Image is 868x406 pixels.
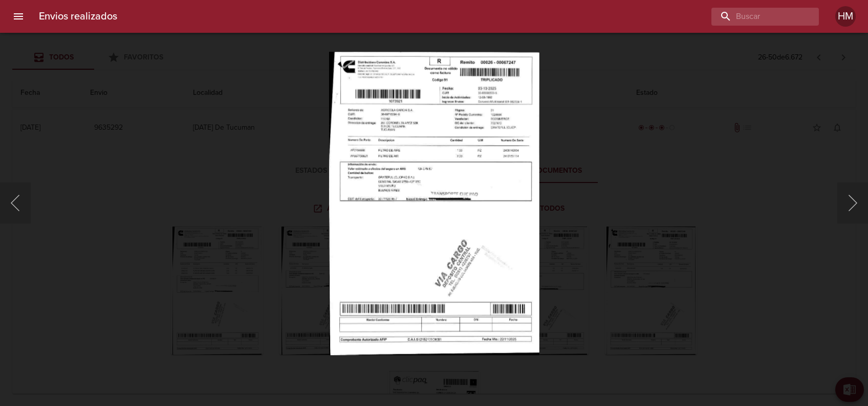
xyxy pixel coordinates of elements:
[711,8,801,26] input: buscar
[837,182,868,224] button: Siguiente
[835,6,856,27] div: HM
[329,51,539,355] img: Image
[835,6,856,27] div: Abrir información de usuario
[39,8,117,25] h6: Envios realizados
[6,4,31,29] button: menu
